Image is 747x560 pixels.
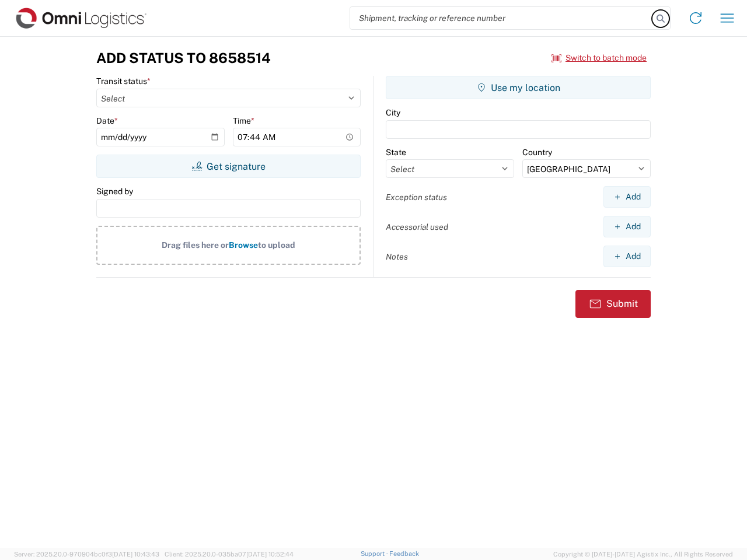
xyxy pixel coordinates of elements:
label: Accessorial used [386,222,448,232]
input: Shipment, tracking or reference number [350,7,652,29]
button: Get signature [96,155,361,178]
span: Server: 2025.20.0-970904bc0f3 [14,551,159,558]
label: State [386,147,406,157]
h3: Add Status to 8658514 [96,50,271,66]
button: Add [603,186,651,208]
label: City [386,107,400,118]
label: Time [233,116,254,126]
a: Feedback [389,550,419,557]
label: Notes [386,251,408,262]
span: [DATE] 10:43:43 [112,551,159,558]
button: Add [603,216,651,237]
span: Drag files here or [162,240,229,250]
span: Browse [229,240,258,250]
span: to upload [258,240,295,250]
button: Add [603,246,651,267]
label: Country [522,147,552,157]
label: Signed by [96,186,133,197]
label: Exception status [386,192,447,202]
span: Client: 2025.20.0-035ba07 [165,551,294,558]
button: Submit [575,290,651,318]
button: Switch to batch mode [551,48,647,68]
button: Use my location [386,76,651,99]
a: Support [361,550,390,557]
span: [DATE] 10:52:44 [246,551,294,558]
label: Date [96,116,118,126]
span: Copyright © [DATE]-[DATE] Agistix Inc., All Rights Reserved [553,549,733,559]
label: Transit status [96,76,151,86]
